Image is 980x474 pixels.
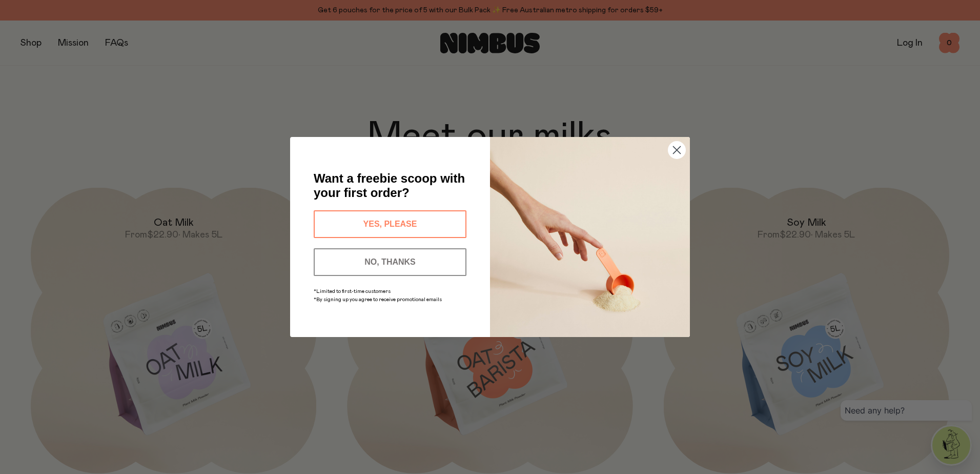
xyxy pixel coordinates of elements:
button: NO, THANKS [314,248,466,276]
span: *By signing up you agree to receive promotional emails [314,297,442,302]
button: YES, PLEASE [314,210,466,238]
button: Close dialog [668,141,686,159]
span: Want a freebie scoop with your first order? [314,171,465,200]
span: *Limited to first-time customers [314,289,391,294]
img: c0d45117-8e62-4a02-9742-374a5db49d45.jpeg [490,137,690,337]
